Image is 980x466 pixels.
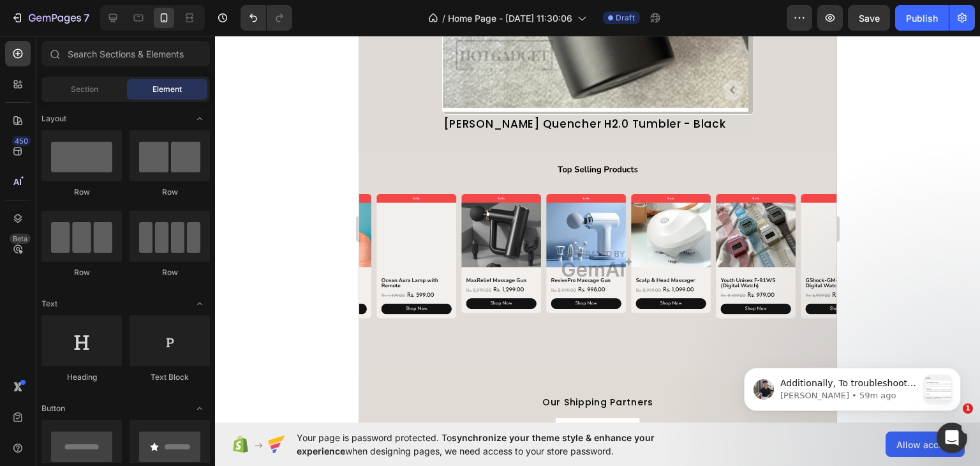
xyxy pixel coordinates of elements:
span: Button [41,403,65,414]
div: Beta [10,234,31,244]
span: Draft [616,12,635,24]
button: 7 [5,5,95,31]
div: Undo/Redo [241,5,292,31]
span: Home Page - [DATE] 11:30:06 [448,11,572,25]
div: Row [130,267,210,278]
p: 7 [84,10,89,26]
button: Save [848,5,890,31]
span: Toggle open [189,398,210,419]
div: Text Block [130,372,210,383]
iframe: Intercom notifications message [725,342,980,432]
iframe: Design area [359,36,836,423]
div: Row [41,186,122,198]
span: Element [152,84,182,95]
span: Additionally, To troubleshoot this issue, we would like to have temporary access to your store vi... [56,36,191,223]
span: synchronize your theme style & enhance your experience [297,432,655,456]
input: Search Sections & Elements [41,41,210,66]
button: Allow access [886,432,965,457]
span: Toggle open [189,109,210,129]
div: Heading [41,372,122,383]
span: / [442,11,445,25]
span: Toggle open [189,294,210,314]
iframe: Intercom live chat [937,423,967,453]
div: Publish [906,11,938,25]
div: Row [41,267,122,278]
span: Save [859,13,880,24]
span: Your page is password protected. To when designing pages, we need access to your store password. [297,431,704,458]
span: Text [41,298,57,310]
p: Message from Tony, sent 59m ago [56,48,193,59]
button: Publish [895,5,949,31]
span: Layout [41,113,66,124]
div: Row [130,186,210,198]
span: Allow access [896,438,954,451]
div: 450 [12,136,31,146]
span: 1 [963,403,973,414]
span: Section [71,84,98,95]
